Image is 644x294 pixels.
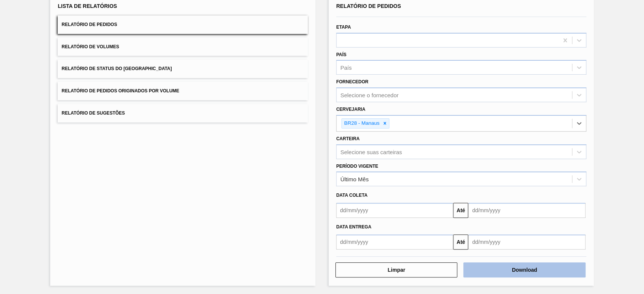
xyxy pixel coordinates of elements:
input: dd/mm/yyyy [336,234,453,250]
button: Relatório de Pedidos Originados por Volume [58,82,308,100]
span: Lista de Relatórios [58,3,117,9]
label: Etapa [336,24,351,30]
button: Até [453,203,468,218]
label: Cervejaria [336,107,365,112]
label: Período Vigente [336,164,378,169]
button: Limpar [335,262,457,277]
button: Até [453,234,468,250]
span: Relatório de Sugestões [61,110,125,116]
div: Selecione suas carteiras [340,149,402,155]
input: dd/mm/yyyy [468,234,585,250]
label: País [336,52,346,57]
button: Relatório de Status do [GEOGRAPHIC_DATA] [58,60,308,78]
span: Relatório de Status do [GEOGRAPHIC_DATA] [61,66,172,71]
button: Download [463,262,585,277]
label: Fornecedor [336,79,368,84]
input: dd/mm/yyyy [468,203,585,218]
span: Relatório de Pedidos [61,22,117,27]
div: Último Mês [340,176,369,182]
div: BR28 - Manaus [342,119,381,128]
span: Relatório de Pedidos [336,3,401,9]
button: Relatório de Pedidos [58,15,308,34]
input: dd/mm/yyyy [336,203,453,218]
span: Data coleta [336,193,367,198]
label: Carteira [336,136,360,141]
div: País [340,64,352,71]
span: Relatório de Volumes [61,44,119,49]
span: Data entrega [336,224,371,230]
button: Relatório de Sugestões [58,104,308,122]
span: Relatório de Pedidos Originados por Volume [61,88,179,93]
div: Selecione o fornecedor [340,92,398,98]
button: Relatório de Volumes [58,38,308,56]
